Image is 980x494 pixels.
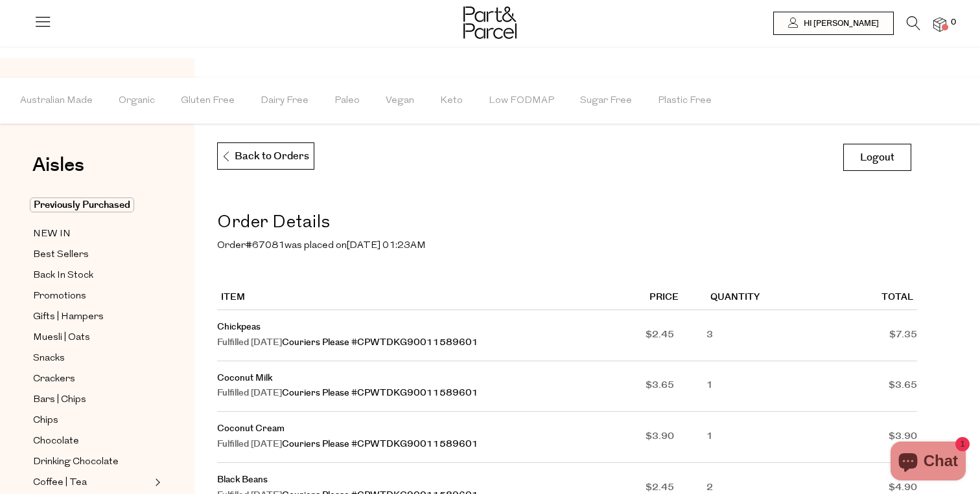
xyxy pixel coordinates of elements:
a: Back In Stock [33,267,151,284]
span: Hi [PERSON_NAME] [800,18,879,29]
span: Gluten Free [181,78,235,124]
a: Snacks [33,350,151,366]
span: Plastic Free [658,78,712,124]
span: Muesli | Oats [33,330,90,346]
a: Crackers [33,371,151,387]
span: Best Sellers [33,247,89,263]
span: Gifts | Hampers [33,309,104,325]
div: Fulfilled [DATE] [217,386,646,401]
th: Total [800,286,917,310]
span: Dairy Free [261,78,309,124]
span: Australian Made [20,78,93,124]
a: Muesli | Oats [33,330,151,346]
span: Vegan [386,78,414,124]
span: NEW IN [33,227,71,242]
a: Coconut Cream [217,422,285,435]
a: Previously Purchased [33,197,151,213]
span: Low FODMAP [489,78,554,124]
span: Chips [33,413,58,429]
inbox-online-store-chat: Shopify online store chat [887,442,970,484]
a: Promotions [33,288,151,304]
div: Fulfilled [DATE] [217,437,646,453]
th: Price [646,286,706,310]
a: Drinking Chocolate [33,454,151,470]
h2: Order Details [217,208,917,238]
span: Keto [440,78,463,124]
a: Back to Orders [217,142,314,170]
a: Black Beans [217,473,268,486]
th: Quantity [706,286,800,310]
a: Gifts | Hampers [33,309,151,325]
span: Coffee | Tea [33,475,87,491]
span: Organic [119,78,155,124]
span: Chocolate [33,434,79,449]
td: $7.35 [800,310,917,361]
td: $3.90 [646,412,706,463]
a: Couriers Please #CPWTDKG90011589601 [282,387,478,399]
a: Couriers Please #CPWTDKG90011589601 [282,336,478,349]
td: $3.90 [800,412,917,463]
a: Chickpeas [217,320,261,333]
img: Part&Parcel [463,6,517,39]
button: Expand/Collapse Coffee | Tea [152,475,161,490]
div: Fulfilled [DATE] [217,335,646,351]
a: Best Sellers [33,247,151,263]
span: Bars | Chips [33,392,86,408]
td: 1 [706,361,800,412]
p: Order was placed on [217,238,917,254]
span: Back In Stock [33,268,93,284]
span: Aisles [32,151,84,179]
td: $2.45 [646,310,706,361]
span: Promotions [33,289,86,304]
span: 0 [948,17,959,28]
span: Crackers [33,372,75,387]
td: $3.65 [646,361,706,412]
td: 3 [706,310,800,361]
p: Back to Orders [221,143,309,170]
a: NEW IN [33,226,151,242]
a: Logout [843,144,911,171]
a: Couriers Please #CPWTDKG90011589601 [282,438,478,451]
a: Coconut Milk [217,372,272,385]
a: Hi [PERSON_NAME] [773,12,894,35]
span: Drinking Chocolate [33,455,119,470]
td: 1 [706,412,800,463]
a: Coffee | Tea [33,475,151,491]
a: Bars | Chips [33,392,151,408]
a: Aisles [32,155,84,188]
th: Item [217,286,646,310]
span: Snacks [33,351,65,366]
td: $3.65 [800,361,917,412]
a: Chocolate [33,433,151,449]
mark: [DATE] 01:23AM [347,241,426,251]
span: Previously Purchased [30,197,134,212]
span: Paleo [334,78,360,124]
mark: #67081 [246,241,285,251]
a: 0 [933,17,946,31]
span: Sugar Free [580,78,632,124]
a: Chips [33,412,151,429]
